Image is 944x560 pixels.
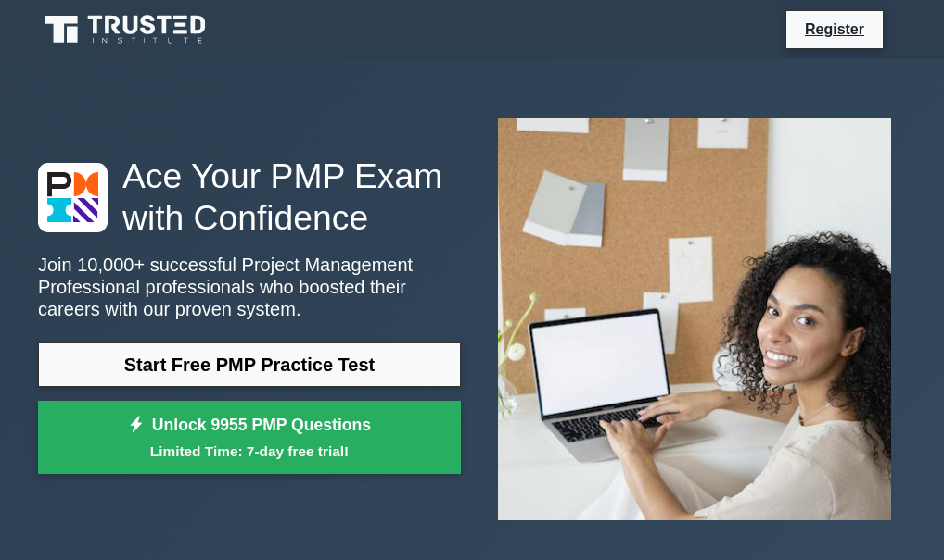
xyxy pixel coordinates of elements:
[794,18,875,41] a: Register
[38,254,461,320] p: Join 10,000+ successful Project Management Professional professionals who boosted their careers w...
[61,441,438,462] small: Limited Time: 7-day free trial!
[38,156,461,238] h1: Ace Your PMP Exam with Confidence
[38,342,461,387] a: Start Free PMP Practice Test
[38,401,461,475] a: Unlock 9955 PMP QuestionsLimited Time: 7-day free trial!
